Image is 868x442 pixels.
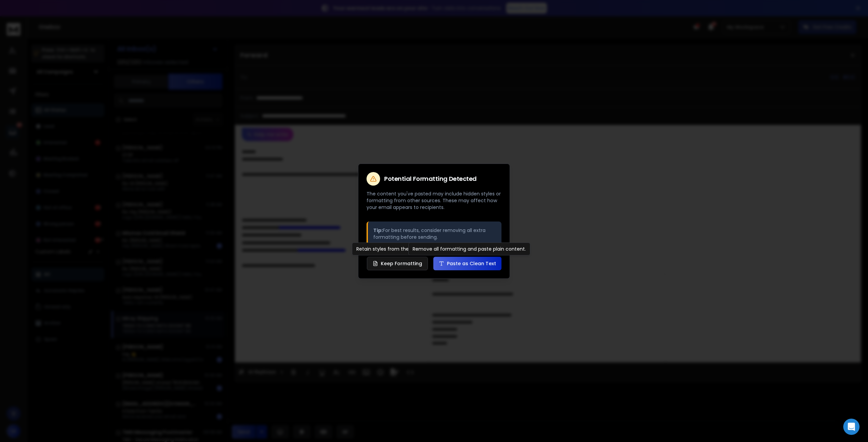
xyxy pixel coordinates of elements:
button: Paste as Clean Text [433,257,501,270]
div: Retain styles from the original source. [352,243,450,255]
p: For best results, consider removing all extra formatting before sending. [373,227,496,240]
div: Open Intercom Messenger [843,419,860,435]
strong: Tip: [373,227,383,234]
p: The content you've pasted may include hidden styles or formatting from other sources. These may a... [367,190,501,211]
button: Keep Formatting [367,257,428,270]
div: Remove all formatting and paste plain content. [408,243,530,255]
h2: Potential Formatting Detected [384,176,477,182]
